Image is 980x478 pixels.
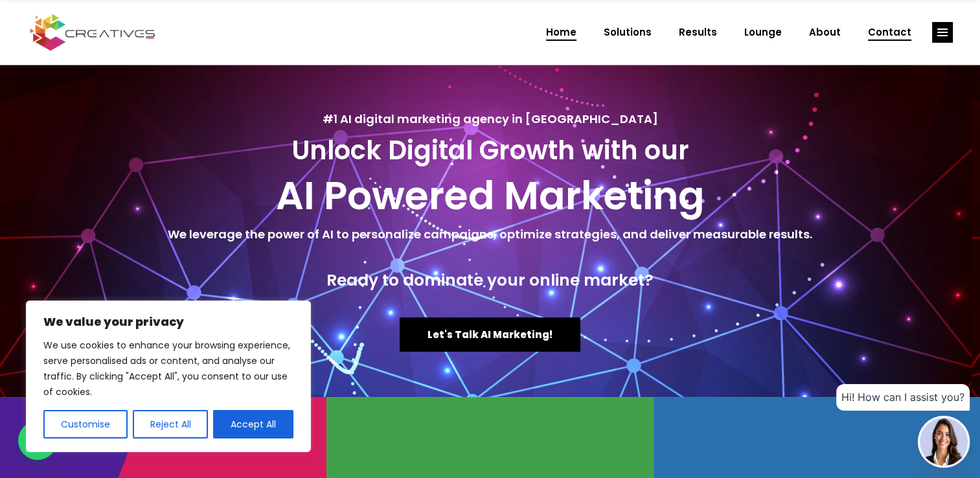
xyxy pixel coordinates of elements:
h2: AI Powered Marketing [13,172,967,219]
a: Lounge [731,16,795,49]
span: Contact [868,16,911,49]
a: Home [532,16,590,49]
h5: #1 AI digital marketing agency in [GEOGRAPHIC_DATA] [13,110,967,128]
a: Let's Talk AI Marketing! [400,317,580,352]
img: Creatives [27,12,158,52]
div: Hi! How can I assist you? [836,384,970,411]
a: Results [665,16,731,49]
span: About [809,16,841,49]
button: Reject All [133,410,209,438]
a: link [932,22,953,43]
span: Solutions [604,16,652,49]
p: We value your privacy [43,314,293,330]
span: Results [679,16,717,49]
p: We use cookies to enhance your browsing experience, serve personalised ads or content, and analys... [43,337,293,400]
h4: Ready to dominate your online market? [13,271,967,290]
span: Let's Talk AI Marketing! [427,328,553,341]
span: Lounge [744,16,782,49]
button: Customise [43,410,128,438]
span: Home [546,16,576,49]
h5: We leverage the power of AI to personalize campaigns, optimize strategies, and deliver measurable... [13,225,967,244]
h3: Unlock Digital Growth with our [13,135,967,166]
a: About [795,16,854,49]
a: Solutions [590,16,665,49]
a: Contact [854,16,925,49]
button: Accept All [213,410,293,438]
img: agent [920,418,968,466]
div: We value your privacy [26,301,311,452]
